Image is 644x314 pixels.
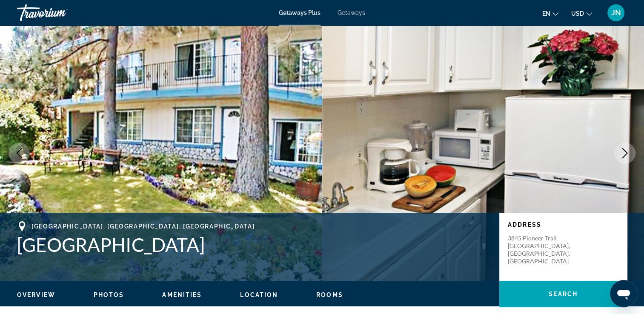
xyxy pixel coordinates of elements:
[508,234,576,265] p: 3845 Pioneer Trail [GEOGRAPHIC_DATA], [GEOGRAPHIC_DATA], [GEOGRAPHIC_DATA]
[279,9,321,16] a: Getaways Plus
[611,9,621,17] span: JN
[17,291,55,299] button: Overview
[17,234,491,256] h1: [GEOGRAPHIC_DATA]
[542,10,550,17] span: en
[31,223,255,230] span: [GEOGRAPHIC_DATA], [GEOGRAPHIC_DATA], [GEOGRAPHIC_DATA]
[316,291,343,299] button: Rooms
[508,221,618,228] p: Address
[240,291,278,298] span: Location
[338,9,365,16] a: Getaways
[571,10,584,17] span: USD
[94,291,124,299] button: Photos
[571,7,592,20] button: Change currency
[17,291,55,298] span: Overview
[542,7,558,20] button: Change language
[94,291,124,298] span: Photos
[9,143,30,164] button: Previous image
[162,291,202,298] span: Amenities
[549,291,578,297] span: Search
[240,291,278,299] button: Location
[17,2,102,24] a: Travorium
[499,281,627,307] button: Search
[614,143,635,164] button: Next image
[605,4,627,22] button: User Menu
[316,291,343,298] span: Rooms
[162,291,202,299] button: Amenities
[610,280,637,307] iframe: Button to launch messaging window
